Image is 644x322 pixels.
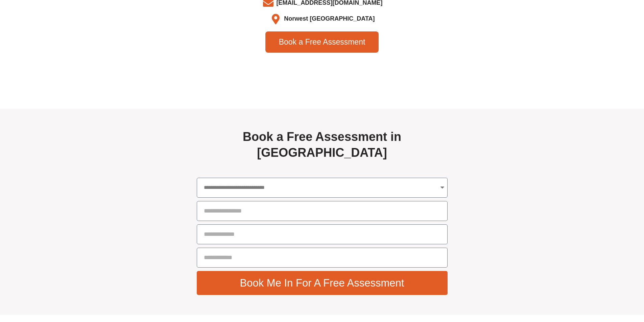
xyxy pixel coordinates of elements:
div: 聊天小组件 [531,246,644,322]
span: Book a Free Assessment [279,38,365,46]
span: Norwest [GEOGRAPHIC_DATA] [282,13,375,24]
button: Book Me In For A Free Assessment [197,271,448,295]
a: Book a Free Assessment [265,31,379,53]
form: Free Assessment - Global [197,178,448,298]
h2: Book a Free Assessment in [GEOGRAPHIC_DATA] [197,129,448,161]
span: Book Me In For A Free Assessment [240,278,404,288]
iframe: Chat Widget [531,246,644,322]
